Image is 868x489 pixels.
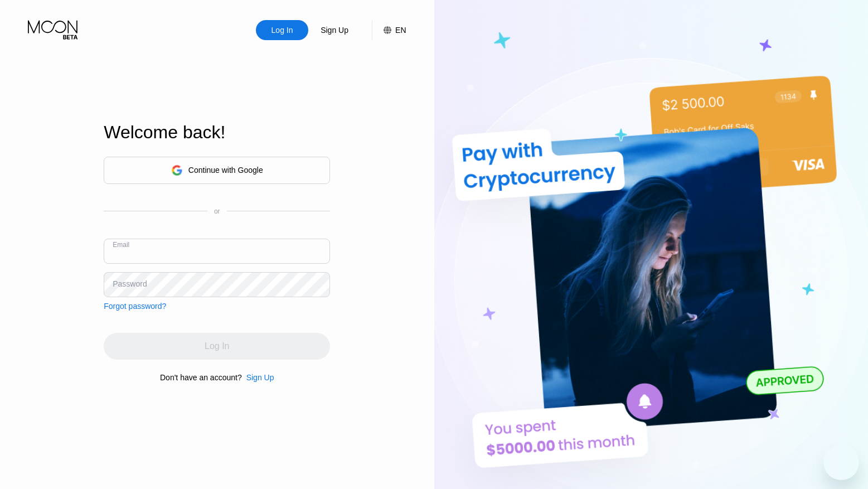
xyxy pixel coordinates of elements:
div: Log In [256,20,308,40]
div: EN [395,26,406,35]
div: Sign Up [308,20,361,40]
div: Log In [270,25,294,36]
div: Welcome back! [104,122,330,143]
div: Continue with Google [104,157,330,184]
div: Forgot password? [104,302,166,311]
div: Sign Up [246,373,274,382]
div: Don't have an account? [160,373,242,382]
div: or [214,207,220,215]
div: Email [113,241,129,249]
div: Sign Up [242,373,274,382]
iframe: Кнопка запуска окна обмена сообщениями [823,444,859,480]
div: Continue with Google [188,166,263,175]
div: Sign Up [319,25,350,36]
div: EN [372,20,406,40]
div: Password [113,279,147,288]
